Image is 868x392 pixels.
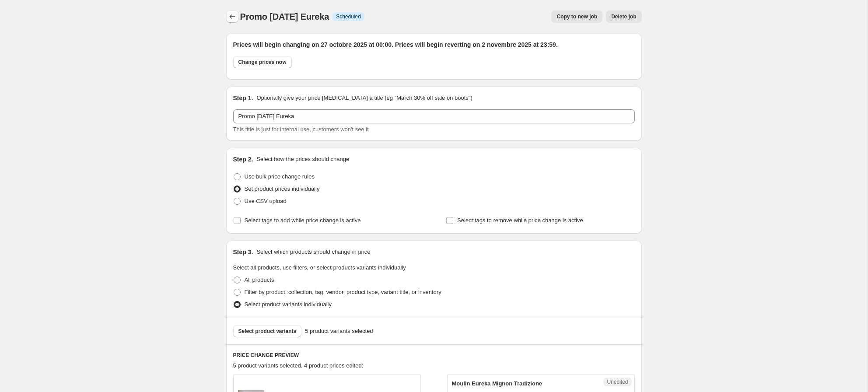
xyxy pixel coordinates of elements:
button: Delete job [606,10,641,23]
p: Select which products should change in price [256,248,370,256]
span: Change prices now [238,59,287,66]
span: 5 product variants selected. 4 product prices edited: [233,362,364,369]
h2: Step 2. [233,155,253,164]
span: Scheduled [336,13,361,20]
span: Moulin Eureka Mignon Tradizione [452,380,542,387]
button: Copy to new job [551,10,602,23]
span: Select product variants [238,328,297,335]
span: Delete job [611,13,636,20]
span: Set product prices individually [245,185,320,192]
span: Unedited [607,378,628,385]
p: Select how the prices should change [256,155,349,164]
span: Use CSV upload [245,198,287,204]
h2: Step 3. [233,248,253,256]
span: This title is just for internal use, customers won't see it [233,126,369,133]
span: Select all products, use filters, or select products variants individually [233,264,406,271]
h2: Prices will begin changing on 27 octobre 2025 at 00:00. Prices will begin reverting on 2 novembre... [233,40,635,49]
button: Change prices now [233,56,292,68]
h6: PRICE CHANGE PREVIEW [233,352,635,359]
span: Promo [DATE] Eureka [240,12,329,21]
button: Price change jobs [226,10,238,23]
button: Select product variants [233,325,302,337]
span: Copy to new job [556,13,597,20]
input: 30% off holiday sale [233,109,635,123]
span: Filter by product, collection, tag, vendor, product type, variant title, or inventory [245,289,441,295]
span: Select product variants individually [245,301,332,308]
span: Select tags to remove while price change is active [457,217,583,224]
span: 5 product variants selected [305,327,373,336]
p: Optionally give your price [MEDICAL_DATA] a title (eg "March 30% off sale on boots") [256,94,472,102]
span: Use bulk price change rules [245,173,315,180]
h2: Step 1. [233,94,253,102]
span: Select tags to add while price change is active [245,217,361,224]
span: All products [245,276,274,283]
